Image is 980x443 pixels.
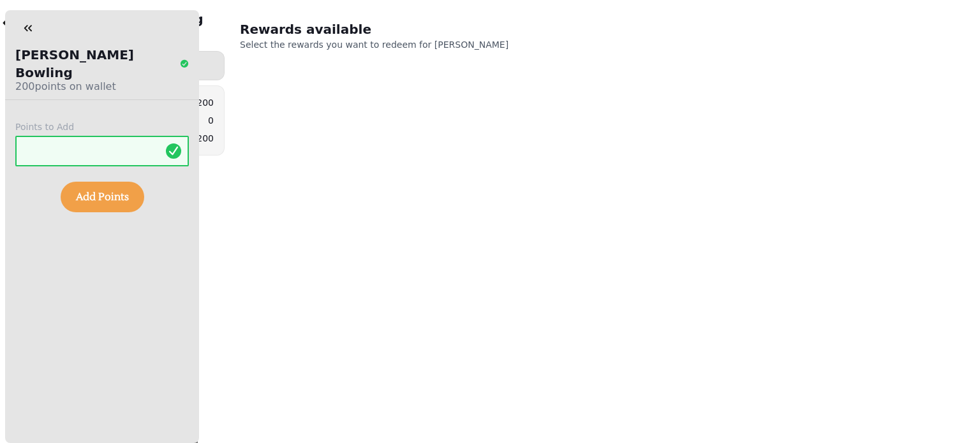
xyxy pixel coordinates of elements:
[61,182,144,212] button: Add Points
[197,96,214,109] p: 200
[240,38,567,51] p: Select the rewards you want to redeem for
[15,120,189,133] label: Points to Add
[208,114,214,127] p: 0
[434,40,509,50] span: [PERSON_NAME]
[15,46,177,82] p: [PERSON_NAME] Bowling
[76,192,129,202] span: Add Points
[240,20,485,38] h2: Rewards available
[197,132,214,145] p: 200
[15,79,189,94] p: 200 points on wallet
